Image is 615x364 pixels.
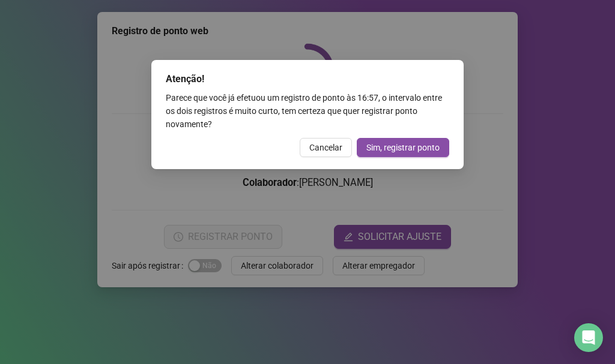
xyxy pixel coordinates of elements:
div: Parece que você já efetuou um registro de ponto às 16:57 , o intervalo entre os dois registros é ... [166,91,449,131]
span: Cancelar [309,141,342,154]
button: Cancelar [300,138,352,157]
button: Sim, registrar ponto [357,138,449,157]
div: Open Intercom Messenger [574,323,603,352]
div: Atenção! [166,72,449,86]
span: Sim, registrar ponto [366,141,440,154]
